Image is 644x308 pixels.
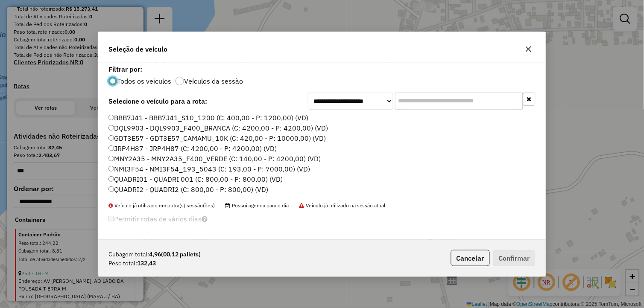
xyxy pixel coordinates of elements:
[108,176,114,182] input: QUADRI01 - QUADRI 001 (C: 800,00 - P: 800,00) (VD)
[108,174,283,184] label: QUADRI01 - QUADRI 001 (C: 800,00 - P: 800,00) (VD)
[451,250,490,266] button: Cancelar
[108,145,114,151] input: JRP4H87 - JRP4H87 (C: 4200,00 - P: 4200,00) (VD)
[108,166,114,171] input: NMI3F54 - NMI3F54_193_5043 (C: 193,00 - P: 7000,00) (VD)
[108,123,328,133] label: DQL9903 - DQL9903_F400_BRANCA (C: 4200,00 - P: 4200,00) (VD)
[108,250,149,259] span: Cubagem total:
[108,216,114,221] input: Permitir rotas de vários dias
[108,202,215,209] span: Veículo já utilizado em outra(s) sessão(ões)
[108,164,310,174] label: NMI3F54 - NMI3F54_193_5043 (C: 193,00 - P: 7000,00) (VD)
[108,156,114,161] input: MNY2A35 - MNY2A35_F400_VERDE (C: 140,00 - P: 4200,00) (VD)
[108,97,207,105] strong: Selecione o veículo para a rota:
[108,143,277,154] label: JRP4H87 - JRP4H87 (C: 4200,00 - P: 4200,00) (VD)
[184,78,243,84] label: Veículos da sessão
[202,215,208,222] i: Selecione pelo menos um veículo
[161,250,201,258] span: (00,12 pallets)
[108,186,114,192] input: QUADRI2 - QUADRI2 (C: 800,00 - P: 800,00) (VD)
[108,64,536,74] label: Filtrar por:
[299,202,386,209] span: Veículo já utilizado na sessão atual
[117,78,171,84] label: Todos os veiculos
[108,113,308,123] label: BBB7J41 - BBB7J41_S10_1200 (C: 400,00 - P: 1200,00) (VD)
[108,184,268,195] label: QUADRI2 - QUADRI2 (C: 800,00 - P: 800,00) (VD)
[108,125,114,131] input: DQL9903 - DQL9903_F400_BRANCA (C: 4200,00 - P: 4200,00) (VD)
[108,211,208,227] label: Permitir rotas de vários dias
[108,259,137,268] span: Peso total:
[149,250,201,259] strong: 4,96
[108,154,321,164] label: MNY2A35 - MNY2A35_F400_VERDE (C: 140,00 - P: 4200,00) (VD)
[108,133,326,143] label: GDT3E57 - GDT3E57_CAMAMU_10K (C: 420,00 - P: 10000,00) (VD)
[108,115,114,120] input: BBB7J41 - BBB7J41_S10_1200 (C: 400,00 - P: 1200,00) (VD)
[137,259,156,268] strong: 132,43
[108,44,167,54] span: Seleção de veículo
[225,202,289,209] span: Possui agenda para o dia
[108,135,114,141] input: GDT3E57 - GDT3E57_CAMAMU_10K (C: 420,00 - P: 10000,00) (VD)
